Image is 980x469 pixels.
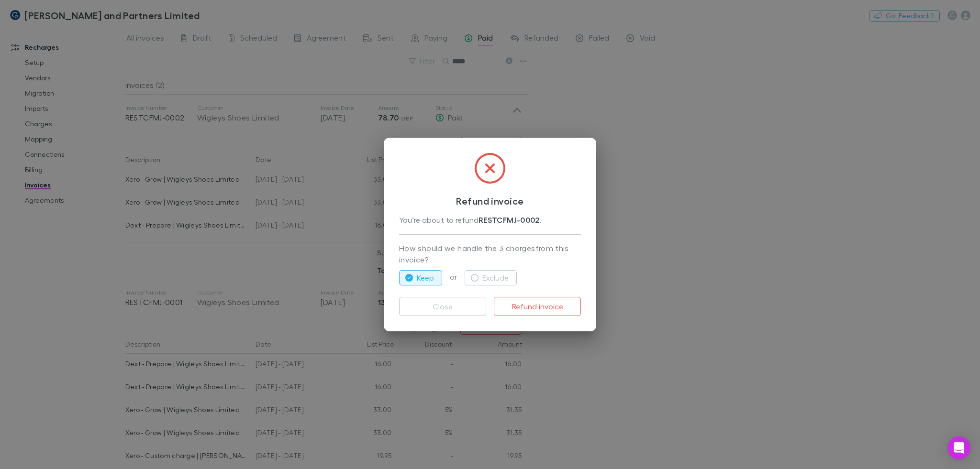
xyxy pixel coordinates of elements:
strong: RESTCFMJ-0002 [479,215,540,225]
button: Refund invoice [494,297,581,316]
div: You’re about to refund . [399,214,581,227]
div: Open Intercom Messenger [947,436,970,459]
h3: Refund invoice [399,195,581,207]
button: Exclude [465,270,517,285]
button: Keep [399,270,442,285]
p: How should we handle the 3 charges from this invoice? [399,242,581,266]
button: Close [399,297,486,316]
span: or [442,272,465,281]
